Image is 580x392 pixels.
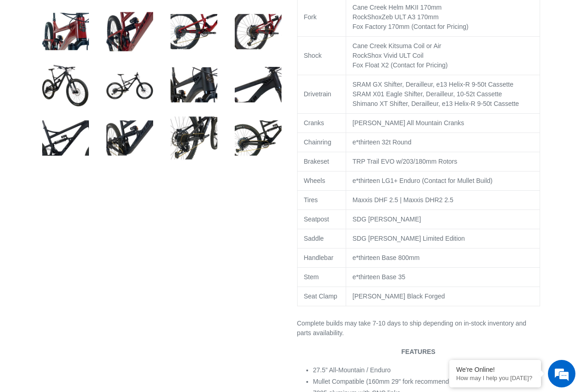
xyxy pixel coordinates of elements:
[297,248,346,267] td: Handlebar
[297,75,346,113] td: Drivetrain
[40,113,91,163] img: Load image into Gallery viewer, BALANCE - Complete Bike
[346,190,540,210] td: Maxxis DHF 2.5 | Maxxis DHR2 2.5
[456,375,534,381] p: How may I help you today?
[40,6,91,57] img: Load image into Gallery viewer, BALANCE - Complete Bike
[346,229,540,248] td: SDG [PERSON_NAME] Limited Edition
[297,319,540,338] p: Complete builds may take 7-10 days to ship depending on in-stock inventory and parts availability.
[297,113,346,133] td: Cranks
[105,6,155,57] img: Load image into Gallery viewer, BALANCE - Complete Bike
[346,113,540,133] td: [PERSON_NAME] All Mountain Cranks
[297,229,346,248] td: Saddle
[346,267,540,287] td: e*thirteen Base 35
[297,287,346,306] td: Seat Clamp
[346,287,540,306] td: [PERSON_NAME] Black Forged
[346,152,540,171] td: TRP Trail EVO w/203/180mm Rotors
[382,13,428,21] span: Zeb ULT A3 170
[105,60,155,110] img: Load image into Gallery viewer, BALANCE - Complete Bike
[150,5,172,27] div: Minimize live chat window
[169,6,219,57] img: Load image into Gallery viewer, BALANCE - Complete Bike
[297,190,346,210] td: Tires
[61,51,168,63] div: Chat with us now
[297,267,346,287] td: Stem
[297,152,346,171] td: Brakeset
[346,210,540,229] td: SDG [PERSON_NAME]
[401,348,435,355] b: FEATURES
[233,6,283,57] img: Load image into Gallery viewer, BALANCE - Complete Bike
[53,116,127,208] span: We're online!
[456,366,534,373] div: We're Online!
[169,60,219,110] img: Load image into Gallery viewer, BALANCE - Complete Bike
[346,248,540,267] td: e*thirteen Base 800mm
[346,171,540,190] td: e*thirteen LG1+ Enduro (Contact for Mullet Build)
[297,133,346,152] td: Chainring
[353,4,442,11] span: Cane Creek Helm MKII 170mm
[297,171,346,190] td: Wheels
[10,50,24,64] div: Navigation go back
[346,75,540,113] td: SRAM GX Shifter, Derailleur, e13 Helix-R 9-50t Cassette SRAM X01 Eagle Shifter, Derailleur, 10-52...
[5,250,175,282] textarea: Type your message and hit 'Enter'
[105,113,155,163] img: Load image into Gallery viewer, BALANCE - Complete Bike
[353,41,533,70] p: Cane Creek Kitsuma Coil or Air RockShox Vivid ULT Coil Fox Float X2 (Contact for Pricing)
[233,60,283,110] img: Load image into Gallery viewer, BALANCE - Complete Bike
[313,366,391,374] span: 27.5” All-Mountain / Enduro
[313,378,458,385] span: Mullet Compatible (160mm 29" fork recommended)
[40,60,91,110] img: Load image into Gallery viewer, BALANCE - Complete Bike
[29,46,52,69] img: d_696896380_company_1647369064580_696896380
[169,113,219,163] img: Load image into Gallery viewer, BALANCE - Complete Bike
[297,210,346,229] td: Seatpost
[346,133,540,152] td: e*thirteen 32t Round
[297,36,346,75] td: Shock
[233,113,283,163] img: Load image into Gallery viewer, BALANCE - Complete Bike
